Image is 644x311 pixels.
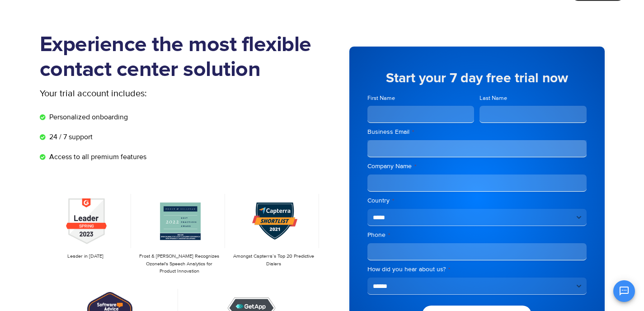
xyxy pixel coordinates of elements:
label: Phone [367,231,587,240]
p: Leader in [DATE] [44,253,127,260]
p: Your trial account includes: [40,87,254,100]
label: How did you hear about us? [367,265,587,274]
label: Last Name [479,94,587,103]
span: 24 / 7 support [47,132,93,142]
label: Company Name [367,162,587,171]
label: First Name [367,94,475,103]
label: Business Email [367,127,587,137]
button: Open chat [613,280,635,302]
h5: Start your 7 day free trial now [367,71,587,85]
span: Personalized onboarding [47,112,128,123]
span: Access to all premium features [47,151,146,162]
label: Country [367,196,587,205]
p: Amongst Capterra’s Top 20 Predictive Dialers [232,253,315,268]
h1: Experience the most flexible contact center solution [40,33,322,82]
p: Frost & [PERSON_NAME] Recognizes Ozonetel's Speech Analytics for Product Innovation [138,253,221,275]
